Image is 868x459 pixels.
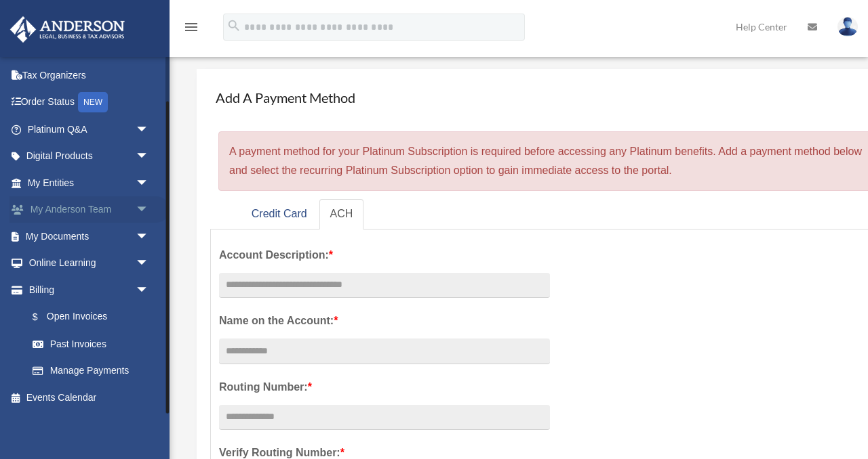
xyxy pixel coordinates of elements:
[319,199,364,230] a: ACH
[136,250,163,278] span: arrow_drop_down
[9,143,170,170] a: Digital Productsarrow_drop_down
[19,330,170,357] a: Past Invoices
[78,92,108,112] div: NEW
[136,143,163,171] span: arrow_drop_down
[226,18,241,33] i: search
[9,276,170,303] a: Billingarrow_drop_down
[219,311,550,330] label: Name on the Account:
[136,196,163,224] span: arrow_drop_down
[9,196,170,223] a: My Anderson Teamarrow_drop_down
[9,384,170,411] a: Events Calendar
[19,303,170,331] a: $Open Invoices
[9,169,170,196] a: My Entitiesarrow_drop_down
[9,62,170,89] a: Tax Organizers
[9,116,170,143] a: Platinum Q&Aarrow_drop_down
[136,116,163,144] span: arrow_drop_down
[241,199,318,230] a: Credit Card
[9,223,170,250] a: My Documentsarrow_drop_down
[837,17,858,37] img: User Pic
[219,246,550,265] label: Account Description:
[6,16,129,43] img: Anderson Advisors Platinum Portal
[9,250,170,277] a: Online Learningarrow_drop_down
[40,309,47,326] span: $
[219,378,550,397] label: Routing Number:
[9,89,170,116] a: Order StatusNEW
[183,19,199,35] i: menu
[136,223,163,250] span: arrow_drop_down
[136,169,163,197] span: arrow_drop_down
[19,357,163,385] a: Manage Payments
[183,24,199,35] a: menu
[136,276,163,304] span: arrow_drop_down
